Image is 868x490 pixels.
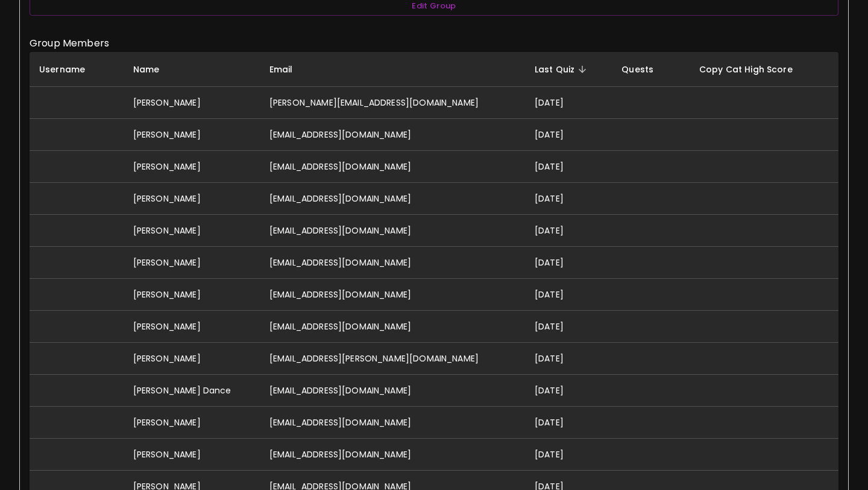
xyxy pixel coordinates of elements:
td: [EMAIL_ADDRESS][DOMAIN_NAME] [260,183,525,215]
td: [DATE] [525,439,612,471]
td: [EMAIL_ADDRESS][DOMAIN_NAME] [260,247,525,279]
td: [EMAIL_ADDRESS][DOMAIN_NAME] [260,439,525,471]
td: [PERSON_NAME] [124,183,260,215]
td: [DATE] [525,407,612,439]
td: [EMAIL_ADDRESS][PERSON_NAME][DOMAIN_NAME] [260,343,525,375]
td: [PERSON_NAME] [124,215,260,247]
td: [EMAIL_ADDRESS][DOMAIN_NAME] [260,375,525,407]
td: [PERSON_NAME] [124,247,260,279]
td: [PERSON_NAME] [124,311,260,343]
td: [PERSON_NAME] Dance [124,375,260,407]
td: [DATE] [525,118,612,150]
td: [EMAIL_ADDRESS][DOMAIN_NAME] [260,151,525,183]
span: Email [269,62,309,77]
td: [PERSON_NAME] [124,439,260,471]
h6: Group Members [30,35,838,52]
td: [DATE] [525,215,612,247]
td: [DATE] [525,343,612,375]
td: [PERSON_NAME] [124,407,260,439]
td: [EMAIL_ADDRESS][DOMAIN_NAME] [260,279,525,311]
span: Name [133,62,175,77]
td: [EMAIL_ADDRESS][DOMAIN_NAME] [260,407,525,439]
td: [DATE] [525,375,612,407]
td: [EMAIL_ADDRESS][DOMAIN_NAME] [260,118,525,150]
td: [DATE] [525,311,612,343]
span: Last Quiz [535,62,590,77]
td: [PERSON_NAME][EMAIL_ADDRESS][DOMAIN_NAME] [260,86,525,118]
td: [PERSON_NAME] [124,118,260,150]
td: [DATE] [525,247,612,279]
span: Copy Cat High Score [699,62,808,77]
td: [PERSON_NAME] [124,343,260,375]
span: Username [39,62,101,77]
td: [EMAIL_ADDRESS][DOMAIN_NAME] [260,311,525,343]
td: [DATE] [525,279,612,311]
span: Quests [621,62,669,77]
td: [DATE] [525,86,612,118]
td: [PERSON_NAME] [124,86,260,118]
td: [DATE] [525,151,612,183]
td: [PERSON_NAME] [124,279,260,311]
td: [DATE] [525,183,612,215]
td: [EMAIL_ADDRESS][DOMAIN_NAME] [260,215,525,247]
td: [PERSON_NAME] [124,151,260,183]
